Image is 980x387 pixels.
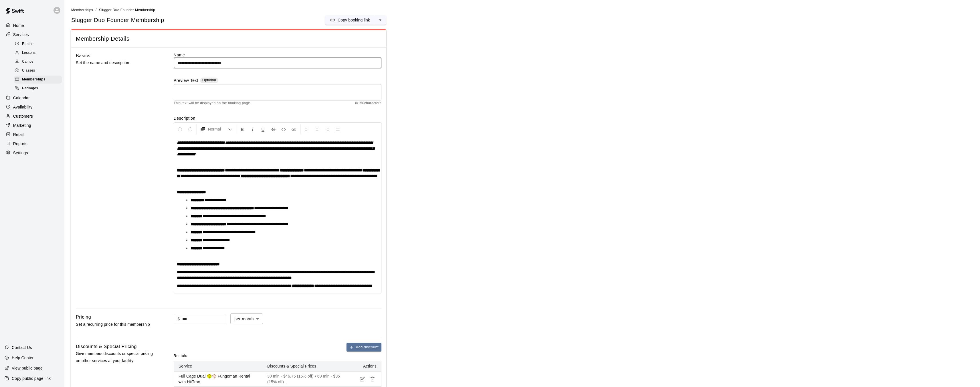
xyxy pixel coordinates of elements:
[5,149,60,157] a: Settings
[230,313,263,324] div: per month
[185,124,195,134] button: Redo
[14,49,62,57] div: Lessons
[279,124,288,134] button: Insert Code
[13,95,30,101] p: Calendar
[302,124,312,134] button: Left Align
[13,23,24,28] p: Home
[14,67,62,75] div: Classes
[13,113,33,119] p: Customers
[22,59,33,65] span: Camps
[14,40,62,48] div: Rentals
[198,124,235,134] button: Formatting Options
[174,361,263,372] th: Service
[13,104,33,110] p: Availability
[248,124,258,134] button: Format Italics
[5,112,60,121] a: Customers
[14,66,64,75] a: Classes
[175,124,185,134] button: Undo
[5,139,60,148] a: Reports
[5,130,60,139] a: Retail
[13,32,29,37] p: Services
[76,343,137,350] h6: Discounts & Special Pricing
[22,77,45,82] span: Memberships
[14,48,64,57] a: Lessons
[14,84,64,93] a: Packages
[268,124,278,134] button: Format Strikethrough
[355,100,381,106] span: 0 / 150 characters
[5,103,60,111] a: Availability
[95,7,96,13] li: /
[347,361,381,372] th: Actions
[99,8,155,12] span: Slugger Duo Founder Membership
[71,8,93,12] span: Memberships
[22,68,35,74] span: Classes
[14,84,62,92] div: Packages
[76,59,155,66] p: Set the name and description
[71,16,164,24] span: Slugger Duo Founder Membership
[22,50,36,56] span: Lessons
[174,78,198,84] label: Preview Text
[347,343,381,352] button: Add discount
[76,35,381,43] span: Membership Details
[174,100,251,106] span: This text will be displayed on the booking page.
[5,21,60,30] a: Home
[333,124,342,134] button: Justify Align
[325,15,375,25] button: Copy booking link
[12,376,51,381] p: Copy public page link
[289,124,299,134] button: Insert Link
[14,58,62,66] div: Camps
[14,58,64,66] a: Camps
[14,40,64,48] a: Rentals
[12,355,33,361] p: Help Center
[76,321,155,328] p: Set a recurring price for this membership
[174,352,187,361] span: Rentals
[12,365,43,371] p: View public page
[12,345,32,350] p: Contact Us
[22,41,35,47] span: Rentals
[312,124,322,134] button: Center Align
[76,52,90,60] h6: Basics
[258,124,268,134] button: Format Underline
[76,350,155,364] p: Give members discounts or special pricing on other services at your facility
[178,316,180,322] p: $
[179,373,258,385] p: Full Cage Dual 🥎⚾ Fungoman Rental with HitTrax
[14,76,62,84] div: Memberships
[13,150,28,156] p: Settings
[174,52,381,58] label: Name
[375,15,386,25] button: select merge strategy
[76,313,91,321] h6: Pricing
[13,123,31,128] p: Marketing
[13,132,24,137] p: Retail
[322,124,332,134] button: Right Align
[14,75,64,84] a: Memberships
[267,373,342,385] p: 30 min - $46.75 (15% off) • 60 min - $85 (15% off)...
[22,86,38,91] span: Packages
[208,126,228,132] span: Normal
[5,30,60,39] a: Services
[13,141,27,147] p: Reports
[325,15,386,25] div: split button
[263,361,347,372] th: Discounts & Special Prices
[174,115,381,121] label: Description
[202,78,216,82] span: Optional
[5,94,60,102] a: Calendar
[237,124,247,134] button: Format Bold
[71,7,973,13] nav: breadcrumb
[5,121,60,130] a: Marketing
[71,7,93,12] a: Memberships
[338,17,370,23] p: Copy booking link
